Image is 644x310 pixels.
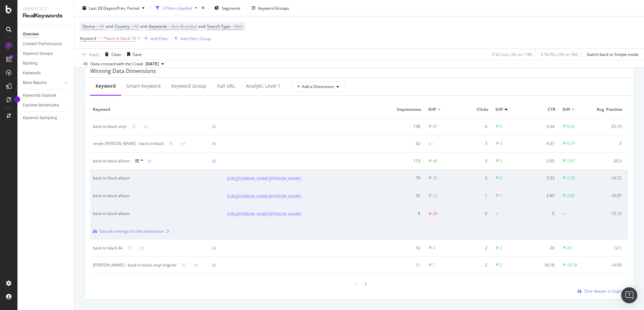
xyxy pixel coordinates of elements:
button: Clear [102,49,121,60]
div: Content Performance [23,41,62,48]
div: 2 [500,262,502,268]
div: 12.1 [596,245,622,251]
div: back to black album [93,211,209,217]
div: 2 [462,262,487,268]
span: All [100,22,104,31]
a: Keywords [23,70,69,77]
div: 2.65 [567,158,575,164]
span: Clicks [462,106,488,112]
span: Keyword [93,106,220,112]
a: See all rankings for this dimension [93,228,222,234]
span: = [130,23,133,29]
div: 2 [500,175,502,181]
button: [DATE] [143,60,167,68]
div: 20.3 [596,158,622,164]
button: Last 28 DaysvsPrev. Period [80,3,147,13]
div: back to black album [93,193,209,199]
span: and [198,23,205,29]
div: 9.37 [567,141,575,147]
div: back to black 4k [93,245,122,251]
div: 3 Filters Applied [162,5,192,11]
div: RealKeywords [23,12,69,20]
div: back to black album [93,175,209,181]
div: More Reports [23,79,47,86]
div: 18.18 [567,262,577,268]
img: Equal [562,213,565,215]
div: times [200,5,206,11]
div: amy winehouse - back to black vinyl original [93,262,176,268]
div: Overview [23,31,39,38]
a: Keywords Explorer [23,92,69,99]
a: [URL][DOMAIN_NAME][PERSON_NAME] [227,193,301,200]
div: Winning Data Dimensions [90,68,156,74]
div: Data crossed with the Crawl [91,61,143,67]
div: 46 [433,158,437,164]
span: Search Type [207,23,230,29]
div: back to black vinyl [93,124,126,130]
div: 2.85 [567,193,575,199]
div: 0 % Clicks ( 36 on 11M ) [492,51,533,57]
div: Ranking [23,60,38,67]
a: Overview [23,31,69,38]
div: 2.53 [567,175,575,181]
span: Keywords [149,23,167,29]
div: vinyle amy winehouse - back to black [93,141,164,147]
div: 0 [529,211,554,217]
span: Keyword [80,35,96,41]
div: 2 [500,245,502,251]
span: Segments [222,5,240,11]
span: Diff [428,106,436,112]
div: 2.53 [529,175,554,181]
button: Add Filter Group [171,34,211,43]
div: Clear [111,51,121,57]
span: = [231,23,233,29]
div: Keywords [23,70,41,77]
div: Open Intercom Messenger [621,287,637,303]
div: 0.42 [567,124,575,130]
div: 7 [433,262,435,268]
span: Impressions [395,106,421,112]
div: 4 [500,124,502,130]
div: Full URL [217,83,235,89]
div: 79 [395,175,420,181]
div: Save [133,51,142,57]
a: Explorer Bookmarks [23,102,69,109]
div: - [567,211,568,217]
div: Add Filter Group [180,35,211,41]
div: 18.18 [529,262,554,268]
div: 26 [433,211,437,217]
div: 20 [567,245,572,251]
button: 3 Filters Applied [153,3,200,13]
span: Device [83,23,95,29]
div: Switch back to Simple mode [587,51,639,57]
div: Smart Keyword [126,83,161,89]
div: 3 [500,158,502,164]
span: Diff [495,106,503,112]
div: 113 [395,158,420,164]
div: 13.12 [596,211,622,217]
span: All [134,22,139,31]
div: 30 [433,175,437,181]
img: Equal [495,213,498,215]
span: Diff [562,106,570,112]
div: 2.85 [529,193,554,199]
button: Add Filter [142,34,168,43]
span: Avg. Position [596,106,623,112]
span: CTR [529,106,555,112]
span: Dive deeper in Explorer [584,288,628,294]
div: 1 [500,193,502,199]
a: Ranking [23,60,69,67]
div: 2.65 [529,158,554,164]
div: 11 [395,262,420,268]
div: Keyword Sampling [23,114,57,122]
div: 3 [462,158,487,164]
button: Save [124,49,142,60]
button: Segments [212,3,243,13]
div: 1 [462,193,487,199]
button: Add a Dimension [291,81,345,92]
div: 9.37 [529,141,554,147]
div: 10 [395,245,420,251]
div: 3 [500,141,502,147]
span: Last 28 Days [89,5,113,11]
span: vs Prev. Period [113,5,139,11]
